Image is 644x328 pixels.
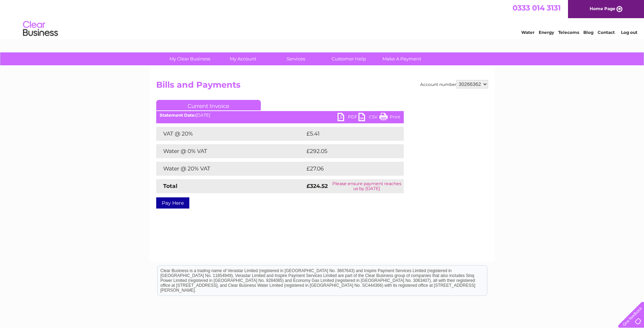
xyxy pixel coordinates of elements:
[214,52,272,65] a: My Account
[156,197,189,209] a: Pay Here
[338,113,358,123] a: PDF
[420,80,488,88] div: Account number
[521,30,535,35] a: Water
[539,30,554,35] a: Energy
[306,183,328,189] strong: £324.52
[156,80,488,93] h2: Bills and Payments
[156,144,305,158] td: Water @ 0% VAT
[358,113,379,123] a: CSV
[513,3,561,12] a: 0333 014 3131
[598,30,615,35] a: Contact
[160,112,196,118] b: Statement Date:
[305,144,392,158] td: £292.05
[583,30,593,35] a: Blog
[379,113,400,123] a: Print
[161,52,219,65] a: My Clear Business
[621,30,637,35] a: Log out
[305,162,389,176] td: £27.06
[267,52,325,65] a: Services
[156,162,305,176] td: Water @ 20% VAT
[158,4,487,34] div: Clear Business is a trading name of Verastar Limited (registered in [GEOGRAPHIC_DATA] No. 3667643...
[330,179,404,193] td: Please ensure payment reaches us by [DATE]
[558,30,579,35] a: Telecoms
[156,127,305,141] td: VAT @ 20%
[320,52,378,65] a: Customer Help
[156,100,261,110] a: Current Invoice
[156,113,404,118] div: [DATE]
[163,183,177,189] strong: Total
[373,52,431,65] a: Make A Payment
[23,18,58,39] img: logo.png
[305,127,387,141] td: £5.41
